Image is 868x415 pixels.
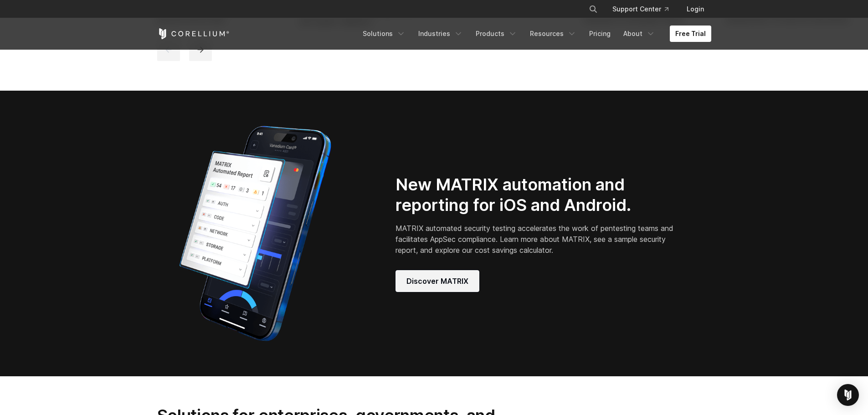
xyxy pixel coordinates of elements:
button: next [189,38,212,61]
a: Solutions [357,26,411,42]
a: About [618,26,661,42]
a: Discover MATRIX [395,270,479,292]
button: previous [157,38,180,61]
a: Corellium Home [157,28,230,39]
div: Navigation Menu [357,26,711,42]
button: Search [585,1,601,17]
a: Free Trial [670,26,711,42]
a: Login [679,1,711,17]
div: Navigation Menu [578,1,711,17]
h2: New MATRIX automation and reporting for iOS and Android. [395,174,677,215]
a: Support Center [605,1,676,17]
span: Discover MATRIX [406,276,468,287]
a: Industries [413,26,468,42]
div: Open Intercom Messenger [837,384,859,406]
a: Products [470,26,523,42]
img: Corellium_MATRIX_Hero_1_1x [157,120,353,348]
p: MATRIX automated security testing accelerates the work of pentesting teams and facilitates AppSec... [395,223,677,256]
a: Resources [524,26,582,42]
a: Pricing [584,26,616,42]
